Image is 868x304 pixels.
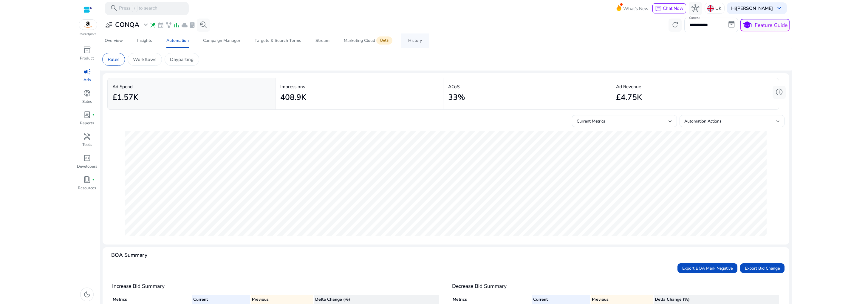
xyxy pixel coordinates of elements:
[731,6,773,10] p: Hi
[112,83,270,90] p: Ad Spend
[82,142,92,148] p: Tools
[83,89,91,97] span: donut_small
[80,120,94,126] p: Reports
[203,39,240,43] div: Campaign Manager
[652,3,686,13] button: chatChat Now
[112,283,440,289] h4: Increase Bid Summary
[78,185,96,191] p: Resources
[255,39,301,43] div: Targets & Search Terms
[684,118,722,124] span: Automation Actions
[623,3,649,14] span: What's New
[76,110,98,131] a: lab_profilefiber_manual_recordReports
[655,5,662,12] span: chat
[677,263,737,273] button: Export BOA Mark Negative
[669,19,682,32] button: refresh
[671,21,679,29] span: refresh
[83,111,91,119] span: lab_profile
[280,83,438,90] p: Impressions
[707,5,714,12] img: uk.svg
[132,5,137,12] span: /
[448,93,465,102] h2: 33%
[142,21,150,29] span: expand_more
[76,175,98,196] a: book_4fiber_manual_recordResources
[663,5,683,11] span: Chat Now
[80,32,96,36] p: Marketplace
[453,295,531,304] th: Metrics
[532,295,590,304] th: Current
[280,93,306,102] h2: 408.9K
[775,4,783,12] span: keyboard_arrow_down
[83,176,91,184] span: book_4
[110,4,118,12] span: search
[150,22,156,28] span: wand_stars
[251,295,313,304] th: Previous
[740,263,785,273] button: Export Bid Change
[689,2,702,15] button: hub
[189,22,196,28] span: lab_profile
[76,88,98,110] a: donut_smallSales
[112,93,138,102] h2: £1.57K
[137,39,152,43] div: Insights
[408,39,422,43] div: History
[76,153,98,175] a: code_blocksDevelopers
[192,295,250,304] th: Current
[165,22,172,28] span: family_history
[170,56,194,63] p: Dayparting
[92,178,95,181] span: fiber_manual_record
[775,88,783,96] span: add_circle
[166,39,189,43] div: Automation
[80,56,94,62] p: Product
[83,68,91,76] span: campaign
[105,39,123,43] div: Overview
[682,265,733,271] span: Export BOA Mark Negative
[108,56,119,63] p: Rules
[577,118,605,124] span: Current Metrics
[736,5,773,11] b: [PERSON_NAME]
[616,83,774,90] p: Ad Revenue
[654,295,779,304] th: Delta Change (%)
[199,21,207,29] span: search_insights
[113,295,191,304] th: Metrics
[82,99,92,105] p: Sales
[745,265,780,271] span: Export Bid Change
[773,86,786,99] button: add_circle
[133,56,156,63] p: Workflows
[315,39,329,43] div: Stream
[181,22,188,28] span: cloud
[314,295,439,304] th: Delta Change (%)
[616,93,642,102] h2: £4.75K
[452,283,780,289] h4: Decrease Bid Summary
[157,22,164,28] span: event
[740,19,790,31] button: schoolFeature Guide
[83,46,91,54] span: inventory_2
[79,20,97,30] img: amazon.svg
[173,22,180,28] span: bar_chart
[691,4,699,12] span: hub
[92,114,95,116] span: fiber_manual_record
[115,21,139,29] h3: CONQA
[742,20,752,30] span: school
[83,154,91,162] span: code_blocks
[448,83,606,90] p: ACoS
[76,45,98,66] a: inventory_2Product
[591,295,653,304] th: Previous
[83,77,91,83] p: Ads
[83,133,91,140] span: handyman
[83,291,91,298] span: dark_mode
[755,21,787,29] p: Feature Guide
[76,66,98,88] a: campaignAds
[77,164,97,170] p: Developers
[376,36,392,45] span: Beta
[105,21,113,29] span: user_attributes
[197,19,210,32] button: search_insights
[715,3,722,13] p: UK
[344,38,394,43] div: Marketing Cloud
[111,252,147,258] h4: BOA Summary
[119,5,157,12] p: Press to search
[76,131,98,153] a: handymanTools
